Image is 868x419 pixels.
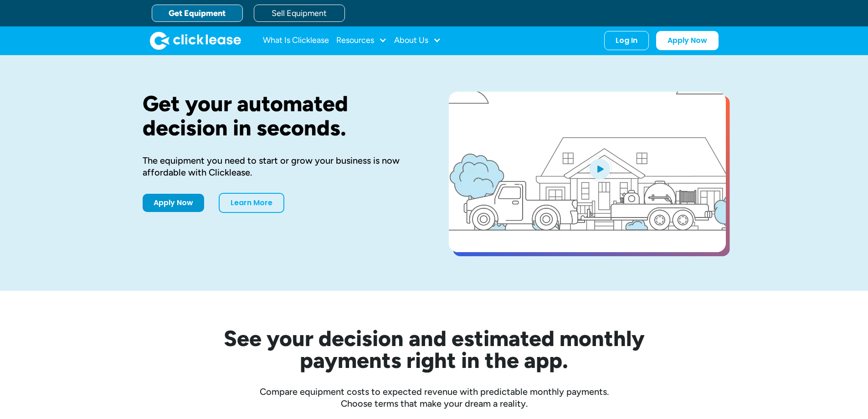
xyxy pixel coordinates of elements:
[394,31,441,50] div: About Us
[143,194,204,212] a: Apply Now
[616,36,637,45] div: Log In
[449,92,726,252] a: open lightbox
[143,386,726,409] div: Compare equipment costs to expected revenue with predictable monthly payments. Choose terms that ...
[254,5,345,22] a: Sell Equipment
[263,31,329,50] a: What Is Clicklease
[150,31,241,50] img: Clicklease logo
[656,31,719,50] a: Apply Now
[587,156,612,181] img: Blue play button logo on a light blue circular background
[336,31,387,50] div: Resources
[143,155,420,178] div: The equipment you need to start or grow your business is now affordable with Clicklease.
[150,31,241,50] a: home
[219,193,284,213] a: Learn More
[152,5,243,22] a: Get Equipment
[143,92,420,140] h1: Get your automated decision in seconds.
[179,327,689,371] h2: See your decision and estimated monthly payments right in the app.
